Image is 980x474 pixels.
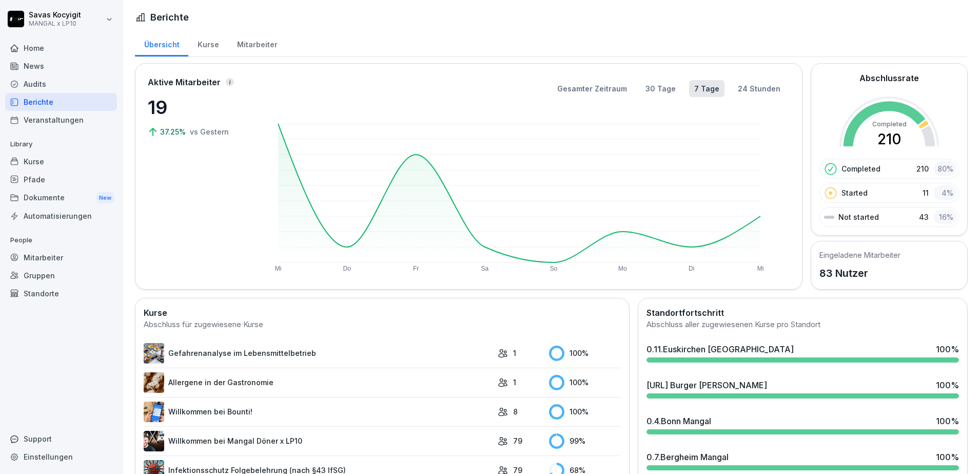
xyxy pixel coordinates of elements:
div: 100 % [936,379,959,391]
div: 0.11.Euskirchen [GEOGRAPHIC_DATA] [646,343,794,355]
h2: Abschlussrate [859,72,919,84]
h1: Berichte [150,10,189,24]
a: DokumenteNew [5,188,117,207]
text: Mo [618,265,627,272]
div: 99 % [549,433,621,449]
p: Not started [838,212,879,222]
text: Sa [481,265,489,272]
p: 83 Nutzer [819,266,900,281]
a: News [5,57,117,75]
p: 1 [513,348,516,358]
p: Aktive Mitarbeiter [148,76,221,88]
div: 100 % [549,404,621,420]
p: Savas Kocyigit [29,11,81,20]
a: Gruppen [5,267,117,285]
p: 37.25% [160,126,188,137]
img: tw7xie93ode41vc5dz5iczr5.png [144,343,164,364]
button: 30 Tage [640,80,681,97]
a: Allergene in der Gastronomie [144,372,493,393]
p: 11 [923,187,929,198]
p: Started [841,187,868,198]
div: Abschluss aller zugewiesenen Kurse pro Standort [646,319,959,331]
text: Do [343,265,351,272]
text: Mi [275,265,282,272]
img: q9ka5lds5r8z6j6e6z37df34.png [144,372,164,393]
a: Übersicht [135,30,188,56]
h2: Standortfortschritt [646,307,959,319]
div: Support [5,430,117,448]
p: 1 [513,377,516,388]
div: 16 % [934,210,956,224]
text: So [550,265,558,272]
a: Kurse [5,153,117,170]
a: Pfade [5,170,117,188]
p: 19 [148,93,250,121]
text: Mi [757,265,764,272]
a: Kurse [188,30,228,56]
a: Home [5,39,117,57]
div: 100 % [936,451,959,463]
a: Veranstaltungen [5,111,117,129]
p: Library [5,136,117,153]
img: xh3bnih80d1pxcetv9zsuevg.png [144,402,164,422]
div: 4 % [934,185,956,200]
p: 210 [916,163,929,174]
text: Di [689,265,694,272]
h2: Kurse [144,307,621,319]
button: 24 Stunden [733,80,786,97]
a: Willkommen bei Bounti! [144,402,493,422]
h5: Eingeladene Mitarbeiter [819,250,900,260]
p: Completed [841,163,880,174]
div: 0.4.Bonn Mangal [646,415,711,427]
div: New [96,192,114,204]
a: Automatisierungen [5,207,117,225]
button: Gesamter Zeitraum [552,80,632,97]
div: 100 % [549,375,621,390]
p: 8 [513,406,518,417]
div: 100 % [936,343,959,355]
a: 0.4.Bonn Mangal100% [642,411,963,439]
text: Fr [413,265,419,272]
div: 100 % [936,415,959,427]
button: 7 Tage [689,80,724,97]
a: Willkommen bei Mangal Döner x LP10 [144,431,493,451]
p: 79 [513,435,522,446]
a: Mitarbeiter [5,249,117,267]
div: Dokumente [5,188,117,207]
div: [URL] Burger [PERSON_NAME] [646,379,767,391]
a: [URL] Burger [PERSON_NAME]100% [642,375,963,403]
a: Standorte [5,285,117,302]
a: Berichte [5,93,117,111]
p: 43 [919,212,929,222]
a: Einstellungen [5,448,117,466]
a: Audits [5,75,117,93]
a: Mitarbeiter [228,30,286,56]
div: 80 % [934,161,956,176]
p: People [5,232,117,249]
a: Gefahrenanalyse im Lebensmittelbetrieb [144,343,493,364]
img: x022m68my2ctsma9dgr7k5hg.png [144,431,164,451]
div: 0.7.Bergheim Mangal [646,451,729,463]
div: 100 % [549,346,621,361]
div: Abschluss für zugewiesene Kurse [144,319,621,331]
p: vs Gestern [190,126,229,137]
a: 0.11.Euskirchen [GEOGRAPHIC_DATA]100% [642,339,963,367]
p: MANGAL x LP10 [29,20,81,27]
